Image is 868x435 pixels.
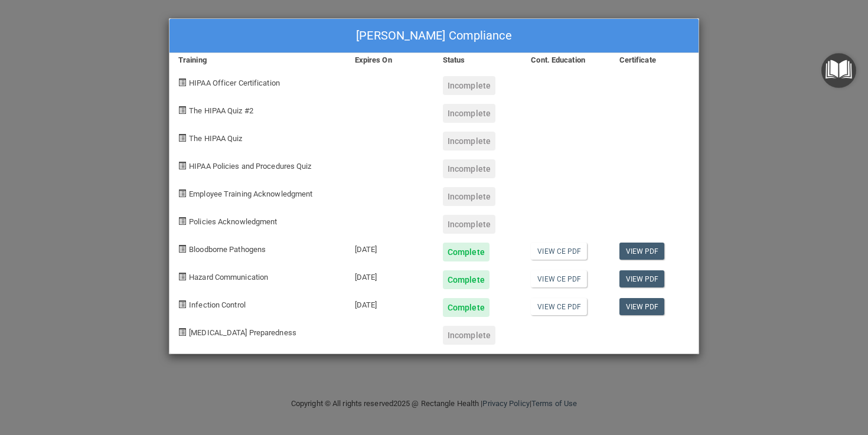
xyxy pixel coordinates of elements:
[189,189,312,198] span: Employee Training Acknowledgment
[189,245,266,254] span: Bloodborne Pathogens
[443,243,490,261] div: Complete
[619,298,665,315] a: View PDF
[346,261,434,289] div: [DATE]
[434,53,522,67] div: Status
[443,270,490,289] div: Complete
[169,19,699,53] div: [PERSON_NAME] Compliance
[611,53,699,67] div: Certificate
[443,132,495,151] div: Incomplete
[531,298,587,315] a: View CE PDF
[346,234,434,261] div: [DATE]
[189,217,277,226] span: Policies Acknowledgment
[531,243,587,260] a: View CE PDF
[189,162,311,171] span: HIPAA Policies and Procedures Quiz
[189,106,253,115] span: The HIPAA Quiz #2
[189,273,268,282] span: Hazard Communication
[443,215,495,234] div: Incomplete
[443,104,495,123] div: Incomplete
[531,270,587,287] a: View CE PDF
[619,243,665,260] a: View PDF
[443,159,495,178] div: Incomplete
[522,53,610,67] div: Cont. Education
[346,53,434,67] div: Expires On
[443,76,495,95] div: Incomplete
[189,79,280,87] span: HIPAA Officer Certification
[821,53,856,88] button: Open Resource Center
[189,300,246,309] span: Infection Control
[443,298,490,317] div: Complete
[169,53,346,67] div: Training
[346,289,434,317] div: [DATE]
[443,326,495,345] div: Incomplete
[443,187,495,206] div: Incomplete
[619,270,665,287] a: View PDF
[189,134,242,143] span: The HIPAA Quiz
[189,328,296,337] span: [MEDICAL_DATA] Preparedness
